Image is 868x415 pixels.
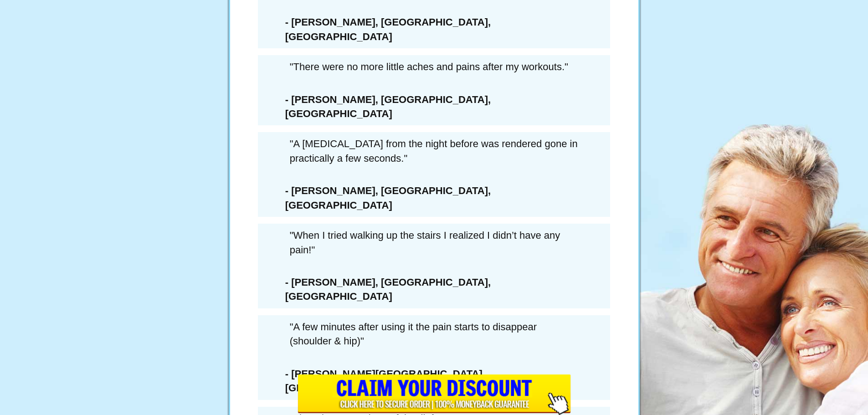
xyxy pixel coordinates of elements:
p: "A few minutes after using it the pain starts to disappear (shoulder & hip)" [262,315,606,353]
strong: - [PERSON_NAME], [GEOGRAPHIC_DATA], [GEOGRAPHIC_DATA] [285,16,491,42]
strong: - [PERSON_NAME], [GEOGRAPHIC_DATA], [GEOGRAPHIC_DATA] [285,277,491,302]
p: "A [MEDICAL_DATA] from the night before was rendered gone in practically a few seconds." [262,132,606,170]
strong: - [PERSON_NAME][GEOGRAPHIC_DATA], [GEOGRAPHIC_DATA] [285,368,485,394]
input: Submit [298,374,571,415]
strong: - [PERSON_NAME], [GEOGRAPHIC_DATA], [GEOGRAPHIC_DATA] [285,94,491,119]
p: "There were no more little aches and pains after my workouts." [262,55,606,78]
strong: - [PERSON_NAME], [GEOGRAPHIC_DATA], [GEOGRAPHIC_DATA] [285,185,491,210]
p: "When I tried walking up the stairs I realized I didn’t have any pain!" [262,224,606,261]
